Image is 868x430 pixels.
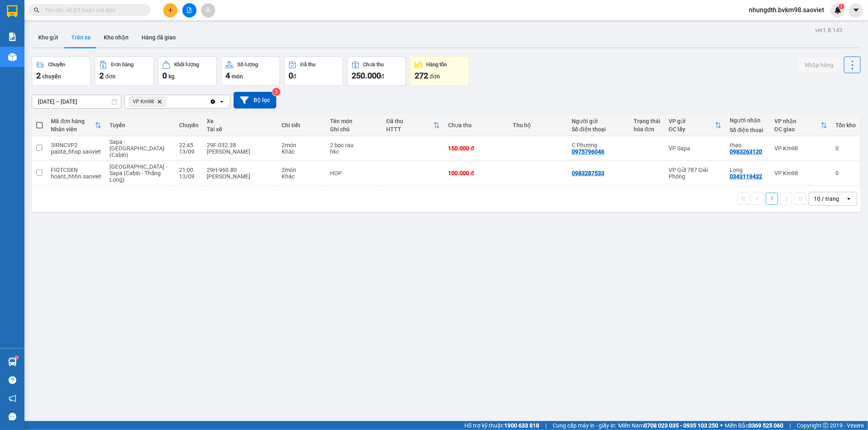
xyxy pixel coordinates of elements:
[282,122,322,128] div: Chi tiết
[293,73,296,80] span: đ
[133,98,154,105] span: VP Km98
[798,58,840,72] button: Nhập hàng
[105,73,116,80] span: đơn
[730,173,762,180] div: 0343119432
[205,7,211,13] span: aim
[48,62,65,67] div: Chuyến
[43,47,197,98] h2: VP Nhận: VP 7 [PERSON_NAME]
[8,53,17,61] img: warehouse-icon
[99,71,104,80] span: 2
[8,358,17,366] img: warehouse-icon
[363,62,384,67] div: Chưa thu
[51,142,101,148] div: 3IRNCVP2
[157,99,162,104] svg: Delete
[174,62,199,67] div: Khối lượng
[237,62,258,67] div: Số lượng
[572,148,604,155] div: 0975796046
[4,7,45,47] img: logo.jpg
[835,170,856,176] div: 0
[347,56,406,86] button: Chưa thu250.000đ
[330,148,378,155] div: hkc
[45,6,141,15] input: Tìm tên, số ĐT hoặc mã đơn
[835,122,856,128] div: Tồn kho
[730,167,766,173] div: Long
[179,167,199,173] div: 21:00
[770,115,831,136] th: Toggle SortBy
[730,148,762,155] div: 0983263120
[849,3,863,17] button: caret-down
[448,145,505,152] div: 150.000 đ
[330,126,378,132] div: Ghi chú
[109,7,197,20] b: [DOMAIN_NAME]
[4,47,66,61] h2: A9LUL4F1
[774,126,821,132] div: ĐC giao
[742,5,831,15] span: nhungdth.bvkm98.saoviet
[15,356,18,359] sup: 1
[448,122,505,128] div: Chưa thu
[840,4,843,9] span: 1
[186,7,192,13] span: file-add
[839,4,844,9] sup: 1
[730,142,766,148] div: thạo
[730,117,766,124] div: Người nhận
[352,71,381,80] span: 250.000
[814,195,839,203] div: 10 / trang
[289,71,293,80] span: 0
[179,148,199,155] div: 13/09
[823,423,829,428] span: copyright
[853,7,860,14] span: caret-down
[42,73,61,80] span: chuyến
[513,122,564,128] div: Thu hộ
[111,62,133,67] div: Đơn hàng
[330,170,378,176] div: HOP
[167,98,168,106] input: Selected VP Km98.
[282,173,322,180] div: Khác
[330,142,378,148] div: 2 bọc rau
[163,3,177,17] button: plus
[179,173,199,180] div: 13/09
[415,71,428,80] span: 272
[669,118,715,124] div: VP gửi
[545,421,547,430] span: |
[135,28,182,47] button: Hàng đã giao
[219,98,225,105] svg: open
[207,167,274,173] div: 29H-960.80
[720,424,723,427] span: ⚪️
[32,28,65,47] button: Kho gửi
[182,3,197,17] button: file-add
[109,163,167,183] span: [GEOGRAPHIC_DATA] - Sapa (Cabin - Thăng Long)
[32,95,121,108] input: Select a date range.
[774,170,827,176] div: VP Km98
[846,195,852,202] svg: open
[634,118,660,124] div: Trạng thái
[448,170,505,176] div: 100.000 đ
[766,193,778,205] button: 1
[430,73,440,80] span: đơn
[207,173,274,180] div: [PERSON_NAME]
[774,118,821,124] div: VP nhận
[47,115,105,136] th: Toggle SortBy
[665,115,726,136] th: Toggle SortBy
[669,126,715,132] div: ĐC lấy
[634,126,660,132] div: hóa đơn
[232,73,243,80] span: món
[774,145,827,152] div: VP Km98
[644,422,718,429] strong: 0708 023 035 - 0935 103 250
[730,127,766,133] div: Số điện thoại
[97,28,135,47] button: Kho nhận
[382,115,444,136] th: Toggle SortBy
[9,376,16,384] span: question-circle
[386,118,433,124] div: Đã thu
[109,122,171,128] div: Tuyến
[410,56,469,86] button: Hàng tồn272đơn
[168,7,173,13] span: plus
[834,7,842,14] img: icon-new-feature
[221,56,280,86] button: Số lượng4món
[330,118,378,124] div: Tên món
[572,170,604,176] div: 0983287533
[65,28,97,47] button: Trên xe
[207,148,274,155] div: [PERSON_NAME]
[815,26,842,35] div: ver 1.8.143
[386,126,433,132] div: HTTT
[201,3,215,17] button: aim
